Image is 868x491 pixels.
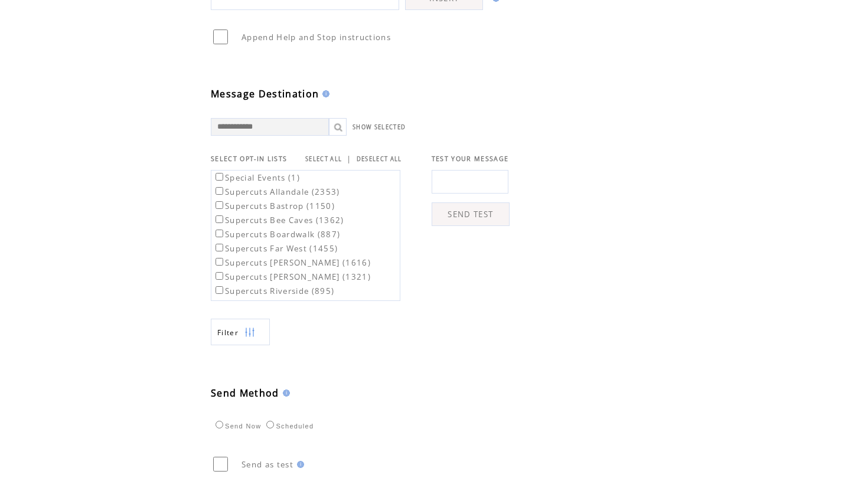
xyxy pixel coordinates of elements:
[357,155,402,163] a: DESELECT ALL
[213,423,261,430] label: Send Now
[211,319,270,345] a: Filter
[347,153,351,164] span: |
[213,215,344,225] label: Supercuts Bee Caves (1362)
[263,423,314,430] label: Scheduled
[305,155,342,163] a: SELECT ALL
[432,202,510,226] a: SEND TEST
[216,230,223,237] input: Supercuts Boardwalk (887)
[216,272,223,280] input: Supercuts [PERSON_NAME] (1321)
[293,461,304,468] img: help.gif
[217,328,239,338] span: Show filters
[213,186,340,197] label: Supercuts Allandale (2353)
[213,229,340,240] label: Supercuts Boardwalk (887)
[211,155,287,163] span: SELECT OPT-IN LISTS
[216,173,223,181] input: Special Events (1)
[242,459,293,470] span: Send as test
[216,215,223,223] input: Supercuts Bee Caves (1362)
[432,155,509,163] span: TEST YOUR MESSAGE
[211,387,279,400] span: Send Method
[244,319,255,346] img: filters.png
[266,421,274,428] input: Scheduled
[211,87,319,100] span: Message Destination
[213,257,371,268] label: Supercuts [PERSON_NAME] (1616)
[213,172,300,183] label: Special Events (1)
[213,286,334,296] label: Supercuts Riverside (895)
[216,286,223,294] input: Supercuts Riverside (895)
[353,123,406,131] a: SHOW SELECTED
[216,187,223,195] input: Supercuts Allandale (2353)
[216,244,223,251] input: Supercuts Far West (1455)
[216,201,223,209] input: Supercuts Bastrop (1150)
[216,421,223,428] input: Send Now
[216,258,223,266] input: Supercuts [PERSON_NAME] (1616)
[242,32,391,42] span: Append Help and Stop instructions
[213,271,371,282] label: Supercuts [PERSON_NAME] (1321)
[213,300,366,310] label: Supercuts [PERSON_NAME] (782)
[213,201,335,211] label: Supercuts Bastrop (1150)
[319,90,329,97] img: help.gif
[279,389,290,397] img: help.gif
[213,243,338,254] label: Supercuts Far West (1455)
